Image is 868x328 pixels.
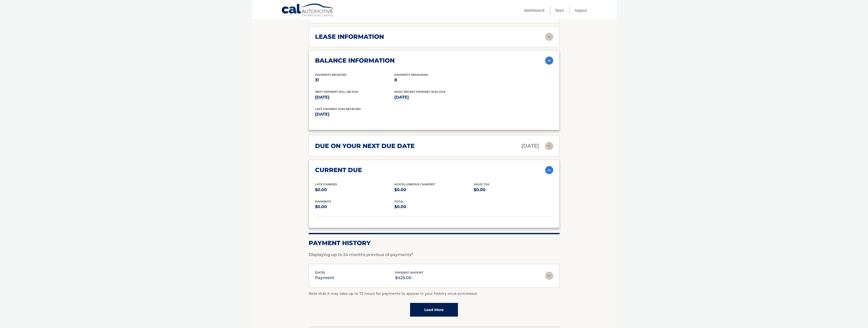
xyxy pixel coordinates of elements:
h2: lease information [315,33,384,41]
a: FAQ's [555,6,564,14]
a: Logout [575,6,587,14]
a: Dashboard [524,6,544,14]
p: 31 [315,77,394,84]
p: $0.00 [394,186,474,193]
p: Displaying up to 24 months previous of payments*. [309,252,560,258]
span: Next Payment will be due [315,90,358,94]
span: Sales Tax [474,183,489,186]
p: $0.00 [315,203,394,210]
h2: current due [315,166,362,174]
span: Most Recent Payment Was Due [394,90,445,94]
img: accordion-active.svg [545,57,553,65]
p: 8 [394,77,474,84]
h2: balance information [315,57,395,64]
img: accordion-rest.svg [545,142,553,150]
span: [DATE] [315,271,325,274]
p: $425.00 [395,274,423,281]
h2: Payment History [309,239,560,247]
img: accordion-active.svg [545,166,553,174]
p: Note that it may take up to 72 hours for payments to appear in your history once processed. [309,291,560,297]
p: [DATE] [394,94,474,101]
p: $0.00 [394,203,474,210]
p: $0.00 [474,186,553,193]
img: accordion-rest.svg [545,272,553,280]
p: [DATE] [315,94,394,101]
img: accordion-rest.svg [545,33,553,41]
span: Miscelleneous Charges* [394,183,435,186]
span: Payments Received [315,73,346,77]
p: [DATE] [315,111,434,118]
a: Cal Automotive [281,3,335,18]
a: Load More [410,303,458,317]
span: Last Payment was received [315,107,361,111]
span: Late Charges [315,183,337,186]
span: payment amount [395,271,423,274]
span: Payments Remaining [394,73,428,77]
p: [DATE] [521,141,539,150]
span: total [394,200,404,203]
p: payment [315,274,334,281]
span: payments [315,200,331,203]
h2: due on your next due date [315,142,415,150]
p: $0.00 [315,186,394,193]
